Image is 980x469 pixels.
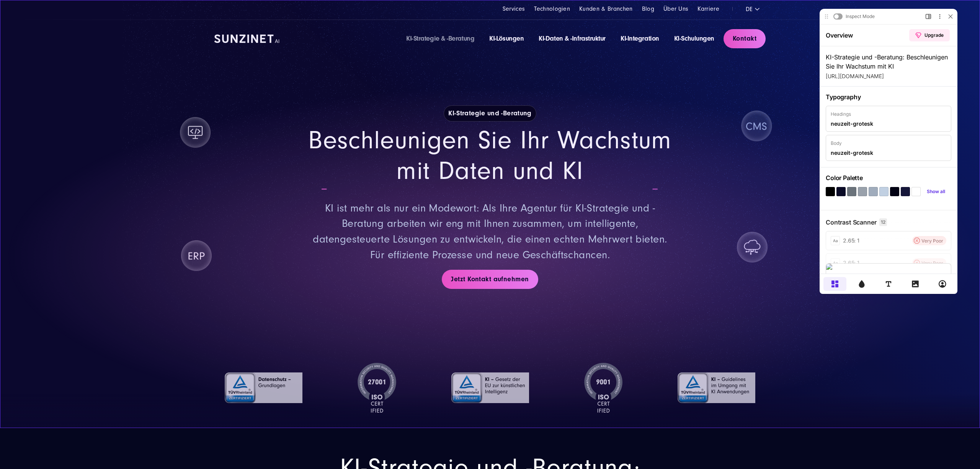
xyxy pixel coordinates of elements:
img: TÜV Rheinland: Gesetz der EU zur künstlichen Intelligenz | | KI-Strategie und -Beratung von SUNZINET [451,363,529,413]
h3: Typography [18,93,144,101]
a: KI-Lösungen [489,34,524,43]
h3: Overview [18,31,49,39]
a: Kunden & Branchen [579,5,632,12]
img: TÜV Rheinland-Grundlagen | KI-Strategie und -Beratung von SUNZINET [225,363,302,413]
img: ISO-27001 Zertifizierung | KI-Strategie und -Beratung von SUNZINET [358,363,396,413]
a: Kontakt [724,29,766,48]
a: KI-Daten & -Infrastruktur [539,34,606,43]
div: Navigation Menu [503,5,719,13]
p: Body [23,140,139,147]
h1: KI-Strategie und -Beratung [444,105,536,121]
a: KI-Integration [621,34,659,43]
p: neuzeit-grotesk [23,121,66,127]
a: KI-Strategie & -Beratung [406,34,474,43]
a: Jetzt Kontakt aufnehmen [442,270,538,289]
a: Blog [642,5,654,12]
img: TÜV Rheinland: Guidelines im Umgang mit KI Anwendungen | KI-Strategie und -Beratung von SUNZINET [678,363,755,413]
p: KI ist mehr als nur ein Modewort: Als Ihre Agentur für KI-Strategie und -Beratung arbeiten wir en... [308,201,672,263]
a: Upgrade [102,29,142,41]
p: [URL][DOMAIN_NAME] [18,71,144,80]
p: neuzeit-grotesk [23,150,66,156]
a: KI-Schulungen [674,34,714,43]
h2: KI-Strategie und -Beratung: Beschleunigen Sie Ihr Wachstum mit KI [18,52,144,71]
p: Inspect Mode [38,13,67,20]
img: SUNZINET AI Logo [214,34,279,43]
div: Show all [119,189,138,195]
div: Navigation Menu [406,34,714,44]
a: Karriere [697,5,719,12]
p: Headings [23,111,139,118]
a: Services [503,5,525,12]
a: Technologien [534,5,570,12]
h2: Beschleunigen Sie Ihr Wachstum mit Daten und KI [308,125,672,186]
h3: Color Palette [18,174,144,182]
span: Upgrade [117,32,136,38]
img: ISO-9001 Zertifizierung | KI-Strategie und -Beratung von SUNZINET [584,363,623,413]
img: contrast-free.5572659c.png [19,264,144,270]
a: Über Uns [663,5,689,12]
